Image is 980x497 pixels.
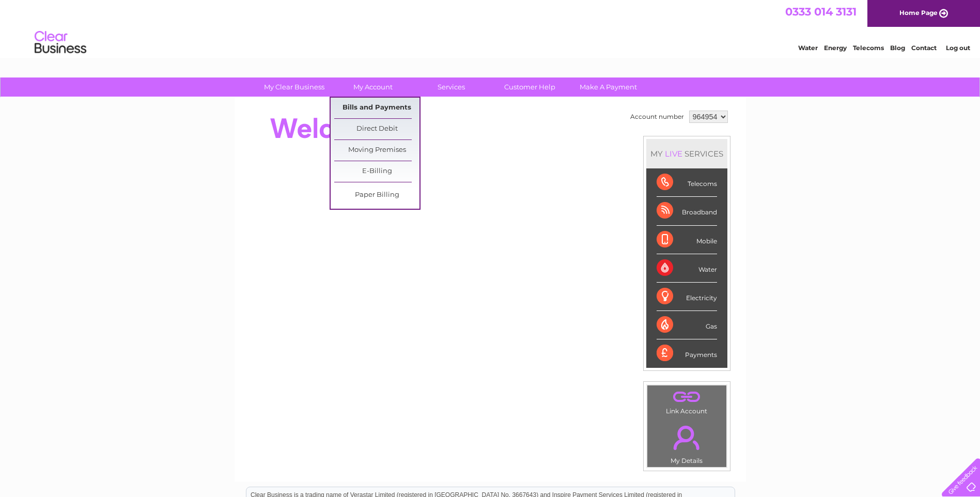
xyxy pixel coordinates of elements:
[647,385,727,417] td: Link Account
[566,77,651,97] a: Make A Payment
[824,44,847,52] a: Energy
[663,149,685,159] div: LIVE
[911,44,937,52] a: Contact
[946,44,970,52] a: Log out
[650,388,724,406] a: .
[334,98,419,118] a: Bills and Payments
[657,339,717,367] div: Payments
[334,185,419,206] a: Paper Billing
[657,226,717,254] div: Mobile
[785,5,857,18] a: 0333 014 3131
[657,283,717,311] div: Electricity
[252,77,337,97] a: My Clear Business
[487,77,572,97] a: Customer Help
[409,77,494,97] a: Services
[853,44,884,52] a: Telecoms
[890,44,905,52] a: Blog
[657,254,717,283] div: Water
[646,139,727,168] div: MY SERVICES
[657,168,717,197] div: Telecoms
[334,119,419,139] a: Direct Debit
[246,6,735,50] div: Clear Business is a trading name of Verastar Limited (registered in [GEOGRAPHIC_DATA] No. 3667643...
[657,311,717,339] div: Gas
[647,417,727,468] td: My Details
[798,44,818,52] a: Water
[628,108,687,126] td: Account number
[34,27,87,58] img: logo.png
[330,77,415,97] a: My Account
[657,197,717,225] div: Broadband
[334,161,419,182] a: E-Billing
[650,420,724,456] a: .
[334,140,419,161] a: Moving Premises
